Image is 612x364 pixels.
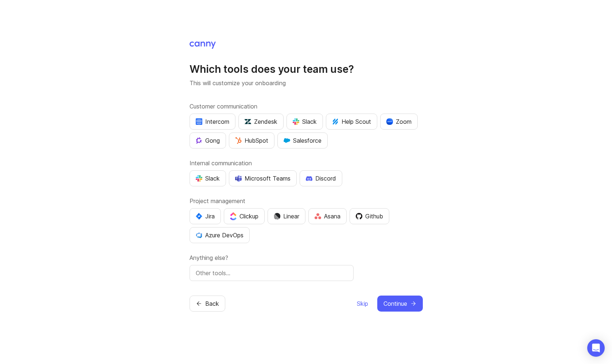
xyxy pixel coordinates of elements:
[190,41,216,49] img: Canny Home
[190,296,225,312] button: Back
[268,208,305,224] button: Linear
[190,197,423,205] label: Project management
[196,212,215,221] div: Jira
[235,137,242,144] img: G+3M5qq2es1si5SaumCnMN47tP1CvAZneIVX5dcx+oz+ZLhv4kfP9DwAAAABJRU5ErkJggg==
[224,208,265,224] button: Clickup
[196,232,202,238] img: YKcwp4sHBXAAAAAElFTkSuQmCC
[196,213,202,219] img: svg+xml;base64,PHN2ZyB4bWxucz0iaHR0cDovL3d3dy53My5vcmcvMjAwMC9zdmciIHZpZXdCb3g9IjAgMCA0MC4zNDMgND...
[190,63,423,76] h1: Which tools does your team use?
[315,212,340,221] div: Asana
[235,136,268,145] div: HubSpot
[190,253,423,262] label: Anything else?
[230,212,237,220] img: j83v6vj1tgY2AAAAABJRU5ErkJggg==
[357,299,368,308] span: Skip
[286,114,323,130] button: Slack
[350,208,389,224] button: Github
[190,227,250,243] button: Azure DevOps
[190,159,423,167] label: Internal communication
[326,114,377,130] button: Help Scout
[190,102,423,111] label: Customer communication
[356,296,369,312] button: Skip
[196,269,347,277] input: Other tools…
[238,114,284,130] button: Zendesk
[245,117,277,126] div: Zendesk
[308,208,347,224] button: Asana
[235,175,242,181] img: D0GypeOpROL5AAAAAElFTkSuQmCC
[386,118,393,125] img: xLHbn3khTPgAAAABJRU5ErkJggg==
[230,212,258,221] div: Clickup
[284,136,321,145] div: Salesforce
[356,212,383,221] div: Github
[196,136,220,145] div: Gong
[274,213,280,219] img: Dm50RERGQWO2Ei1WzHVviWZlaLVriU9uRN6E+tIr91ebaDbMKKPDpFbssSuEG21dcGXkrKsuOVPwCeFJSFAIOxgiKgL2sFHRe...
[245,118,251,125] img: UniZRqrCPz6BHUWevMzgDJ1FW4xaGg2egd7Chm8uY0Al1hkDyjqDa8Lkk0kDEdqKkBok+T4wfoD0P0o6UMciQ8AAAAASUVORK...
[277,132,328,149] button: Salesforce
[284,137,290,144] img: GKxMRLiRsgdWqxrdBeWfGK5kaZ2alx1WifDSa2kSTsK6wyJURKhUuPoQRYzjholVGzT2A2owx2gHwZoyZHHCYJ8YNOAZj3DSg...
[190,170,226,186] button: Slack
[190,114,235,130] button: Intercom
[300,170,342,186] button: Discord
[190,208,221,224] button: Jira
[377,296,423,312] button: Continue
[386,117,412,126] div: Zoom
[306,174,336,183] div: Discord
[196,174,220,183] div: Slack
[274,212,299,221] div: Linear
[306,176,312,181] img: +iLplPsjzba05dttzK064pds+5E5wZnCVbuGoLvBrYdmEPrXTzGo7zG60bLEREEjvOjaG9Saez5xsOEAbxBwOP6dkea84XY9O...
[196,117,229,126] div: Intercom
[380,114,418,130] button: Zoom
[332,117,371,126] div: Help Scout
[196,231,243,240] div: Azure DevOps
[383,299,407,308] span: Continue
[190,132,226,149] button: Gong
[229,132,274,149] button: HubSpot
[587,339,605,357] div: Open Intercom Messenger
[196,118,202,125] img: eRR1duPH6fQxdnSV9IruPjCimau6md0HxlPR81SIPROHX1VjYjAN9a41AAAAAElFTkSuQmCC
[293,118,299,125] img: WIAAAAASUVORK5CYII=
[205,299,219,308] span: Back
[196,175,202,182] img: WIAAAAASUVORK5CYII=
[293,117,317,126] div: Slack
[190,79,423,87] p: This will customize your onboarding
[196,137,202,144] img: qKnp5cUisfhcFQGr1t296B61Fm0WkUVwBZaiVE4uNRmEGBFetJMz8xGrgPHqF1mLDIG816Xx6Jz26AFmkmT0yuOpRCAR7zRpG...
[315,213,321,219] img: Rf5nOJ4Qh9Y9HAAAAAElFTkSuQmCC
[235,174,291,183] div: Microsoft Teams
[229,170,297,186] button: Microsoft Teams
[356,213,362,219] img: 0D3hMmx1Qy4j6AAAAAElFTkSuQmCC
[332,118,339,125] img: kV1LT1TqjqNHPtRK7+FoaplE1qRq1yqhg056Z8K5Oc6xxgIuf0oNQ9LelJqbcyPisAf0C9LDpX5UIuAAAAAElFTkSuQmCC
